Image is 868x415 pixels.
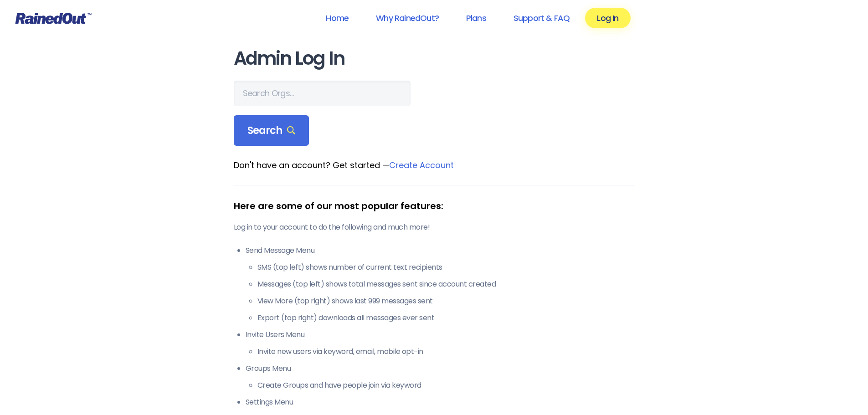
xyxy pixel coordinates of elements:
li: Messages (top left) shows total messages sent since account created [257,279,635,290]
p: Log in to your account to do the following and much more! [234,222,635,233]
input: Search Orgs… [234,81,411,106]
li: Groups Menu [246,363,635,391]
div: Here are some of our most popular features: [234,199,635,213]
li: SMS (top left) shows number of current text recipients [257,262,635,273]
li: View More (top right) shows last 999 messages sent [257,296,635,307]
li: Create Groups and have people join via keyword [257,380,635,391]
li: Invite Users Menu [246,329,635,357]
a: Log In [585,8,630,28]
a: Home [314,8,360,28]
a: Support & FAQ [502,8,581,28]
div: Search [234,115,309,146]
a: Create Account [389,159,454,171]
li: Send Message Menu [246,245,635,323]
li: Export (top right) downloads all messages ever sent [257,313,635,323]
h1: Admin Log In [234,48,635,69]
a: Plans [454,8,498,28]
a: Why RainedOut? [364,8,451,28]
li: Invite new users via keyword, email, mobile opt-in [257,346,635,357]
span: Search [247,124,296,137]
